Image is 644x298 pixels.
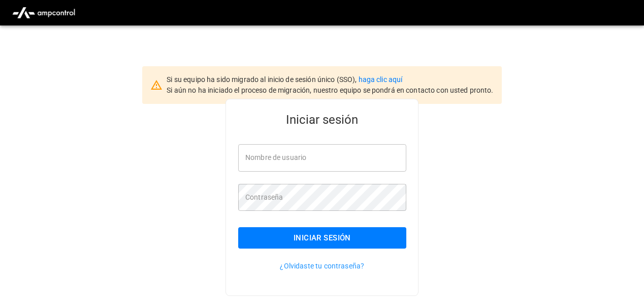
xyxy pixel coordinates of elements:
[238,261,406,271] p: ¿Olvidaste tu contraseña?
[167,75,358,84] span: Si su equipo ha sido migrado al inicio de sesión único (SSO),
[238,227,406,249] button: Iniciar sesión
[238,112,406,128] h5: Iniciar sesión
[167,86,493,94] span: Si aún no ha iniciado el proceso de migración, nuestro equipo se pondrá en contacto con usted pro...
[8,3,79,22] img: ampcontrol.io logo
[359,75,403,84] a: haga clic aquí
